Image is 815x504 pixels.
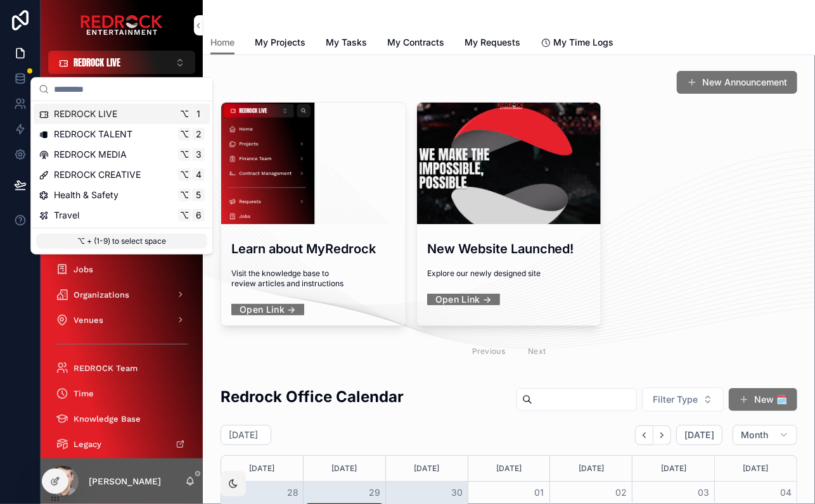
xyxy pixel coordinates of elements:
button: New 🗓️ [729,388,797,411]
button: 02 [614,485,629,500]
div: [DATE] [223,456,301,481]
a: My Contracts [387,31,444,56]
a: Jobs [48,258,195,280]
span: ⌥ [179,149,189,160]
h2: Redrock Office Calendar [221,386,404,407]
button: Select Button [642,387,724,412]
button: 01 [532,485,547,500]
a: REDROCK Team [48,356,195,379]
span: Knowledge Base [74,413,141,424]
span: REDROCK Team [74,363,138,374]
span: 2 [193,129,203,139]
div: [DATE] [552,456,630,481]
span: Health & Safety [54,189,119,201]
a: My Tasks [326,31,367,56]
a: Legacy [48,432,195,455]
div: Suggestions [31,101,212,228]
button: 04 [778,485,793,500]
p: ⌥ + (1-9) to select space [36,234,207,249]
a: My Time Logs [541,31,613,56]
span: Legacy [74,439,101,450]
div: [DATE] [388,456,466,481]
a: Open Link → [231,299,304,319]
span: REDROCK TALENT [54,128,132,141]
div: [DATE] [717,456,795,481]
span: ⌥ [179,129,189,139]
div: [DATE] [470,456,548,481]
span: REDROCK LIVE [74,56,120,69]
span: 4 [193,170,203,180]
span: Home [210,36,234,49]
div: Screenshot-2025-08-19-at-2.09.49-PM.png [221,103,406,224]
span: REDROCK MEDIA [54,148,127,161]
span: Visit the knowledge base to review articles and instructions [231,268,395,289]
span: Venues [74,315,103,325]
span: My Time Logs [553,36,613,49]
span: ⌥ [179,190,189,200]
img: App logo [80,15,163,35]
button: Month [733,425,797,445]
span: Time [74,388,94,399]
a: Knowledge Base [48,407,195,430]
span: 5 [193,190,203,200]
h2: [DATE] [229,429,258,441]
a: Venues [48,308,195,331]
a: Time [48,382,195,405]
a: Open Link → [427,289,500,309]
button: 03 [696,485,711,500]
span: ⌥ [179,170,189,180]
span: Filter Type [653,393,698,406]
div: [DATE] [305,456,383,481]
a: My Requests [465,31,520,56]
button: New Announcement [677,71,797,94]
a: New Website Launched!Explore our newly designed siteOpen Link → [416,102,602,326]
button: 28 [285,485,300,500]
span: My Projects [255,36,305,49]
span: My Tasks [326,36,367,49]
span: 1 [193,109,203,119]
span: Jobs [74,264,93,275]
span: 6 [193,210,203,220]
span: ⌥ [179,109,189,119]
span: Month [741,429,769,441]
div: [DATE] [634,456,712,481]
a: My Projects [255,31,305,56]
span: My Requests [465,36,520,49]
span: REDROCK LIVE [54,108,117,120]
span: 3 [193,149,203,160]
span: Travel [54,209,79,222]
a: Learn about MyRedrockVisit the knowledge base to review articles and instructionsOpen Link → [221,102,406,326]
a: Organizations [48,283,195,306]
span: REDROCK CREATIVE [54,168,141,181]
button: 30 [449,485,465,500]
div: Screenshot-2025-08-19-at-10.28.09-AM.png [417,103,601,224]
h3: New Website Launched! [427,239,591,258]
span: Explore our newly designed site [427,268,591,279]
span: ⌥ [179,210,189,220]
div: scrollable content [41,74,203,458]
button: Select Button [48,51,195,74]
h3: Learn about MyRedrock [231,239,395,258]
p: [PERSON_NAME] [89,475,161,488]
span: Organizations [74,289,129,300]
span: My Contracts [387,36,444,49]
button: 29 [367,485,382,500]
button: Next [653,425,671,445]
span: [DATE] [684,429,714,441]
button: [DATE] [676,425,722,445]
button: Back [635,425,653,445]
a: Home [210,31,234,55]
